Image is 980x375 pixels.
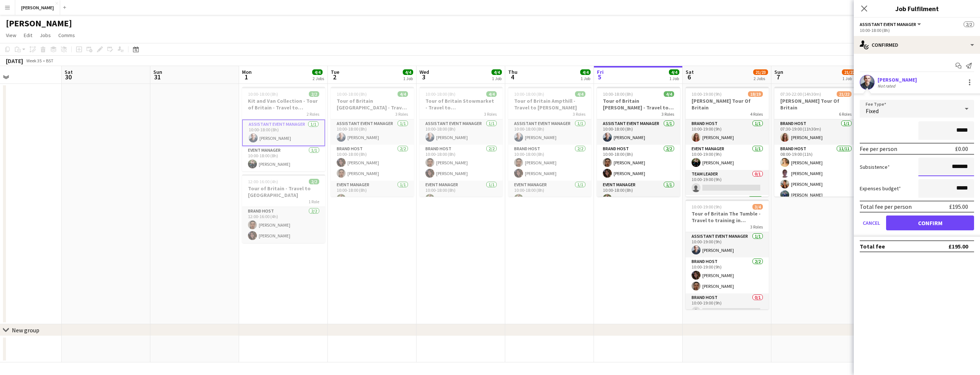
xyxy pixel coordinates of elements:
[418,73,429,81] span: 3
[692,91,722,97] span: 10:00-19:00 (9h)
[754,76,768,81] div: 2 Jobs
[860,185,901,192] label: Expenses budget
[330,73,339,81] span: 2
[6,32,16,39] span: View
[837,91,852,97] span: 21/22
[686,69,694,75] span: Sat
[773,73,783,81] span: 7
[860,22,922,27] button: Assistant Event Manager
[886,216,974,230] button: Confirm
[854,36,980,54] div: Confirmed
[486,91,497,97] span: 4/4
[597,181,680,206] app-card-role: Event Manager1/110:00-18:00 (8h)[PERSON_NAME]
[242,98,325,111] h3: Kit and Van Collection - Tour of Britain - Travel to [GEOGRAPHIC_DATA]
[866,107,879,115] span: Fixed
[508,119,591,145] app-card-role: Assistant Event Manager1/110:00-18:00 (8h)[PERSON_NAME]
[839,111,852,117] span: 6 Roles
[307,111,319,117] span: 2 Roles
[685,73,694,81] span: 6
[948,243,968,250] div: £195.00
[242,174,325,243] app-job-card: 12:00-16:00 (4h)2/2Tour of Britain - Travel to [GEOGRAPHIC_DATA]1 RoleBrand Host2/212:00-16:00 (4...
[669,69,679,75] span: 4/4
[24,32,32,39] span: Edit
[686,145,769,170] app-card-role: Event Manager1/110:00-19:00 (9h)[PERSON_NAME]
[40,32,51,39] span: Jobs
[425,91,455,97] span: 10:00-18:00 (8h)
[242,119,325,146] app-card-role: Assistant Event Manager1/110:00-18:00 (8h)[PERSON_NAME]
[507,73,517,81] span: 4
[686,210,769,224] h3: Tour of Britain The Tumble - Travel to training in [GEOGRAPHIC_DATA]
[686,87,769,197] app-job-card: 10:00-19:00 (9h)18/19[PERSON_NAME] Tour Of Britain4 RolesBrand Host1/110:00-19:00 (9h)[PERSON_NAM...
[603,91,633,97] span: 10:00-18:00 (8h)
[860,145,897,152] div: Fee per person
[575,91,585,97] span: 4/4
[419,87,503,197] app-job-card: 10:00-18:00 (8h)4/4Tour of Britain Stowmarket - Travel to [GEOGRAPHIC_DATA]3 RolesAssistant Event...
[753,69,768,75] span: 21/23
[508,145,591,181] app-card-role: Brand Host2/210:00-18:00 (8h)[PERSON_NAME][PERSON_NAME]
[403,69,413,75] span: 4/4
[669,76,679,81] div: 1 Job
[597,98,680,111] h3: Tour of Britain [PERSON_NAME] - Travel to The Tumble/[GEOGRAPHIC_DATA]
[248,179,278,184] span: 12:00-16:00 (4h)
[596,73,604,81] span: 5
[750,224,763,230] span: 3 Roles
[750,111,763,117] span: 4 Roles
[241,73,252,81] span: 1
[964,22,974,27] span: 2/2
[309,179,319,184] span: 2/2
[46,58,53,63] div: BST
[597,87,680,197] div: 10:00-18:00 (8h)4/4Tour of Britain [PERSON_NAME] - Travel to The Tumble/[GEOGRAPHIC_DATA]3 RolesA...
[774,119,857,145] app-card-role: Brand Host1/107:30-19:00 (11h30m)[PERSON_NAME]
[242,185,325,198] h3: Tour of Britain - Travel to [GEOGRAPHIC_DATA]
[491,69,502,75] span: 4/4
[508,98,591,111] h3: Tour of Britain Ampthill - Travel to [PERSON_NAME]
[484,111,497,117] span: 3 Roles
[242,69,252,75] span: Mon
[313,76,324,81] div: 2 Jobs
[860,27,974,33] div: 10:00-18:00 (8h)
[37,30,54,40] a: Jobs
[308,199,319,204] span: 1 Role
[63,73,73,81] span: 30
[242,87,325,171] app-job-card: 10:00-18:00 (8h)2/2Kit and Van Collection - Tour of Britain - Travel to [GEOGRAPHIC_DATA]2 RolesA...
[878,83,897,89] div: Not rated
[24,58,43,63] span: Week 35
[242,146,325,171] app-card-role: Event Manager1/110:00-18:00 (8h)[PERSON_NAME]
[860,203,912,210] div: Total fee per person
[6,18,72,29] h1: [PERSON_NAME]
[242,207,325,243] app-card-role: Brand Host2/212:00-16:00 (4h)[PERSON_NAME][PERSON_NAME]
[12,326,39,334] div: New group
[248,91,278,97] span: 10:00-18:00 (8h)
[331,87,414,197] app-job-card: 10:00-18:00 (8h)4/4Tour of Britain [GEOGRAPHIC_DATA] - Travel to [GEOGRAPHIC_DATA]3 RolesAssistan...
[419,145,503,181] app-card-role: Brand Host2/210:00-18:00 (8h)[PERSON_NAME][PERSON_NAME]
[419,119,503,145] app-card-role: Assistant Event Manager1/110:00-18:00 (8h)[PERSON_NAME]
[508,87,591,197] app-job-card: 10:00-18:00 (8h)4/4Tour of Britain Ampthill - Travel to [PERSON_NAME]3 RolesAssistant Event Manag...
[398,91,408,97] span: 4/4
[878,76,917,83] div: [PERSON_NAME]
[337,91,367,97] span: 10:00-18:00 (8h)
[860,216,883,230] button: Cancel
[955,145,968,152] div: £0.00
[692,204,722,210] span: 10:00-19:00 (9h)
[686,170,769,195] app-card-role: Team Leader0/110:00-19:00 (9h)
[419,98,503,111] h3: Tour of Britain Stowmarket - Travel to [GEOGRAPHIC_DATA]
[153,69,162,75] span: Sun
[842,76,856,81] div: 1 Job
[403,76,413,81] div: 1 Job
[419,69,429,75] span: Wed
[780,91,821,97] span: 07:30-22:00 (14h30m)
[15,0,60,15] button: [PERSON_NAME]
[331,181,414,206] app-card-role: Event Manager1/110:00-18:00 (8h)[PERSON_NAME]
[58,32,75,39] span: Comms
[331,98,414,111] h3: Tour of Britain [GEOGRAPHIC_DATA] - Travel to [GEOGRAPHIC_DATA]
[312,69,323,75] span: 4/4
[686,200,769,309] app-job-card: 10:00-19:00 (9h)3/4Tour of Britain The Tumble - Travel to training in [GEOGRAPHIC_DATA]3 RolesAss...
[152,73,162,81] span: 31
[774,87,857,197] app-job-card: 07:30-22:00 (14h30m)21/22[PERSON_NAME] Tour Of Britain6 RolesBrand Host1/107:30-19:00 (11h30m)[PE...
[686,119,769,145] app-card-role: Brand Host1/110:00-19:00 (9h)[PERSON_NAME]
